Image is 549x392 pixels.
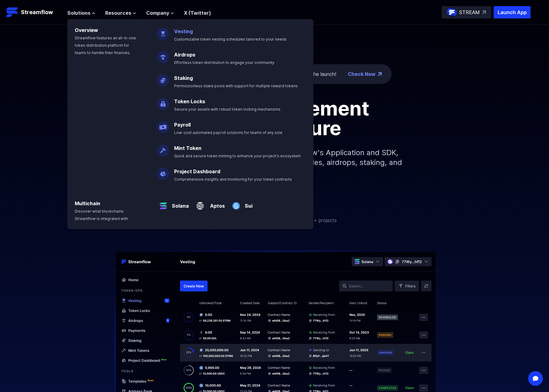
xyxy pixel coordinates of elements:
div: Open Intercom Messenger [528,371,543,386]
span: Discover what blockchains Streamflow is integrated with [75,209,128,221]
img: streamflow-logo-circle.png [447,7,457,17]
img: top-right-arrow.png [378,72,382,76]
span: Solutions [67,9,90,17]
a: STREAM [442,6,491,18]
a: Mint Token [174,145,201,151]
span: Streamflow features an all-in-one token distribution platform for teams to handle their finances. [75,36,136,55]
a: X (Twitter) [184,10,211,16]
button: Solutions [67,9,95,17]
a: Check Now [348,70,376,78]
span: Permissionless stake pools with support for multiple reward tokens [174,84,298,88]
span: Company [146,9,169,17]
span: Comprehensive insights and monitoring for your token contracts [174,177,292,182]
span: Quick and secure token minting to enhance your project's ecosystem [174,154,301,158]
span: Secure your assets with robust token locking mechanisms [174,107,280,112]
a: Multichain [75,200,100,206]
a: Token Locks [174,98,205,104]
span: Resources [105,9,131,17]
span: Customizable token vesting schedules tailored to your needs [174,37,287,41]
img: Vesting [157,23,169,40]
img: Aptos [194,195,206,212]
img: Streamflow Logo [6,6,18,18]
img: Mint Token [157,139,169,157]
img: Payroll [157,116,169,133]
a: Streamflow [6,6,61,18]
img: Token Locks [157,93,169,110]
a: Vesting [174,28,193,34]
p: STREAM [459,9,480,16]
a: Payroll [174,122,191,128]
a: Airdrops [174,52,195,58]
p: Streamflow [21,8,53,17]
button: Launch App [494,6,531,18]
img: top-right-arrow.svg [482,10,486,14]
button: Resources [105,9,136,17]
a: Project Dashboard [174,168,220,174]
span: Effortless token distribution to engage your community [174,60,274,65]
img: Project Dashboard [157,163,169,180]
img: Solana [157,195,169,212]
button: Company [146,9,174,17]
a: Aptos [206,197,225,210]
img: Sui [230,195,242,212]
span: Low-cost automated payroll solutions for teams of any size [174,130,282,135]
a: Sui [242,197,253,210]
a: Staking [174,75,193,81]
img: Airdrops [157,46,169,63]
a: Overview [75,27,98,33]
img: Staking [157,69,169,87]
a: Solana [169,197,189,210]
